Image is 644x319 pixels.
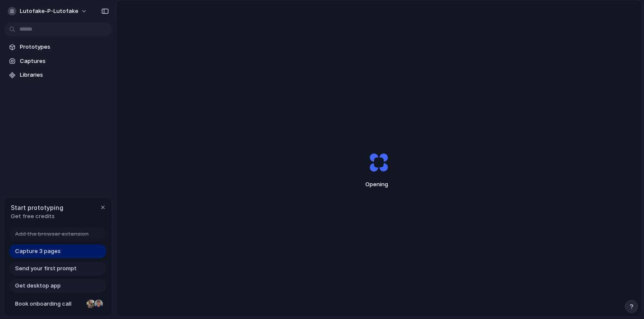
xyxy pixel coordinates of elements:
span: Libraries [20,71,109,79]
a: Get desktop app [9,279,106,293]
span: Book onboarding call [15,300,83,308]
a: Prototypes [4,41,112,53]
span: Get free credits [11,212,63,221]
span: Get desktop app [15,281,61,290]
span: Add the browser extension [15,230,89,238]
span: Opening [349,180,409,189]
span: Send your first prompt [15,264,77,273]
span: Captures [20,57,109,66]
button: lutofake-p-lutofake [4,4,92,18]
a: Book onboarding call [9,297,106,311]
span: Prototypes [20,43,109,51]
span: lutofake-p-lutofake [20,7,78,16]
a: Libraries [4,69,112,81]
a: Captures [4,55,112,68]
span: Capture 3 pages [15,247,61,256]
span: Start prototyping [11,203,63,212]
div: Nicole Kubica [86,299,96,309]
div: Christian Iacullo [93,299,104,309]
